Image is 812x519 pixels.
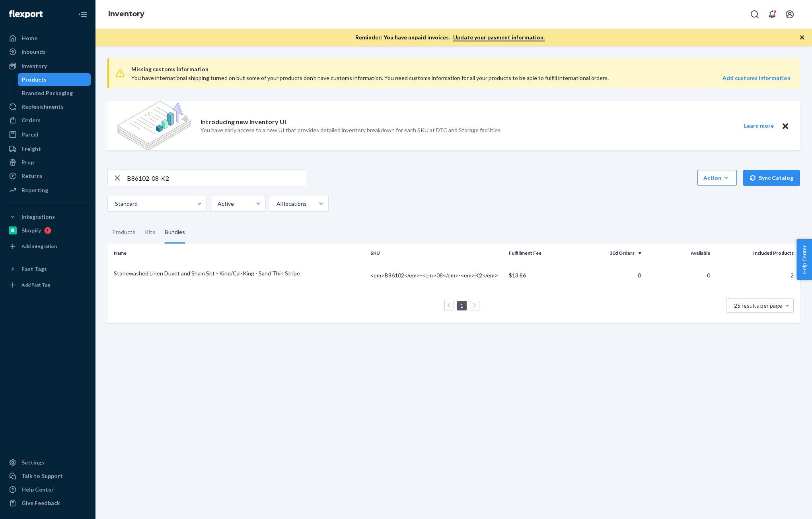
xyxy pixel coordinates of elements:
[697,170,737,186] button: Action
[459,302,465,309] a: Page 1 is your current page
[145,221,155,244] div: Kits
[21,131,38,139] div: Parcel
[5,100,91,113] a: Replenishments
[367,244,506,263] th: SKU
[21,34,37,42] div: Home
[5,60,91,72] a: Inventory
[5,45,91,58] a: Inbounds
[796,239,812,280] button: Help Center
[5,497,91,509] button: Give Feedback
[9,10,43,18] img: Flexport logo
[703,174,731,182] div: Action
[5,279,91,291] a: Add Fast Tag
[5,224,91,237] a: Shopify
[117,101,191,150] img: new-reports-banner-icon.82668bd98b6a51aee86340f2a7b77ae3.png
[21,213,55,221] div: Integrations
[5,156,91,169] a: Prep
[21,145,41,153] div: Freight
[21,472,63,480] div: Talk to Support
[575,263,644,288] td: 0
[713,263,800,288] td: 2
[127,170,306,186] input: Search inventory by name or sku
[644,244,713,263] th: Available
[734,302,782,309] span: 25 results per page
[743,170,800,186] button: Sync Catalog
[165,221,185,244] div: Bundles
[453,34,545,41] a: Update your payment information.
[21,459,44,466] div: Settings
[722,74,791,82] a: Add customs information
[506,263,575,288] td: $13.86
[75,6,91,22] button: Close Navigation
[21,186,48,194] div: Reporting
[21,62,47,70] div: Inventory
[5,456,91,469] a: Settings
[21,281,50,288] div: Add Fast Tag
[21,172,43,180] div: Returns
[114,269,364,277] div: Stonewashed Linen Duvet and Sham Set - King/Cal-King - Sand Thin Stripe
[21,158,34,166] div: Prep
[131,64,791,74] span: Missing customs information
[5,240,91,253] a: Add Integration
[5,211,91,223] button: Integrations
[21,499,60,507] div: Give Feedback
[21,243,57,250] div: Add Integration
[18,87,91,100] a: Branded Packaging
[5,128,91,141] a: Parcel
[112,221,135,244] div: Products
[764,6,780,22] button: Open notifications
[575,244,644,263] th: 30d Orders
[18,73,91,86] a: Products
[131,74,659,82] div: You have international shipping turned on but some of your products don’t have customs informatio...
[5,470,91,482] a: Talk to Support
[201,117,286,127] p: Introducing new Inventory UI
[5,142,91,155] a: Freight
[713,244,800,263] th: Included Products
[506,244,575,263] th: Fulfillment Fee
[276,200,277,208] input: All locations
[21,103,64,111] div: Replenishments
[217,200,218,208] input: Active
[5,114,91,127] a: Orders
[108,10,144,18] a: Inventory
[21,116,41,124] div: Orders
[367,263,506,288] td: <em>B86102</em>-<em>08</em>-<em>K2</em>
[644,263,713,288] td: 0
[22,89,73,97] div: Branded Packaging
[739,121,779,131] button: Learn more
[5,483,91,496] a: Help Center
[780,121,791,131] button: Close
[722,74,791,81] strong: Add customs information
[107,244,367,263] th: Name
[21,48,46,56] div: Inbounds
[21,486,54,494] div: Help Center
[355,33,545,41] p: Reminder: You have unpaid invoices.
[782,6,798,22] button: Open account menu
[114,200,115,208] input: Standard
[22,76,47,84] div: Products
[102,3,151,26] ol: breadcrumbs
[747,6,763,22] button: Open Search Box
[5,170,91,182] a: Returns
[201,126,502,134] p: You have early access to a new UI that provides detailed inventory breakdown for each SKU at DTC ...
[5,184,91,197] a: Reporting
[21,226,41,234] div: Shopify
[5,32,91,45] a: Home
[5,263,91,275] button: Fast Tags
[21,265,47,273] div: Fast Tags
